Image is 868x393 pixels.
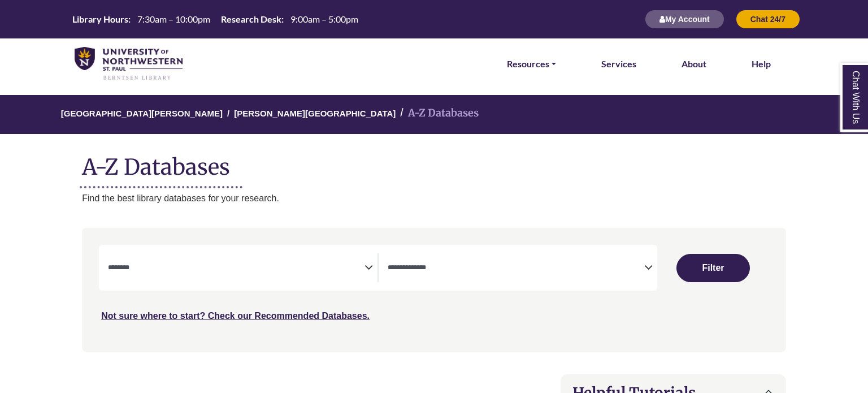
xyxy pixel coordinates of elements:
[61,107,223,118] a: [GEOGRAPHIC_DATA][PERSON_NAME]
[645,10,724,29] button: My Account
[108,264,364,273] textarea: Filter
[645,14,724,24] a: My Account
[68,13,363,26] a: Hours Today
[736,14,800,24] a: Chat 24/7
[676,254,750,282] button: Submit for Search Results
[82,191,786,206] p: Find the best library databases for your research.
[82,228,786,351] nav: Search filters
[290,14,358,24] span: 9:00am – 5:00pm
[736,10,800,29] button: Chat 24/7
[82,95,786,134] nav: breadcrumb
[216,13,284,25] th: Research Desk:
[137,14,210,24] span: 7:30am – 10:00pm
[682,57,706,71] a: About
[75,47,183,81] img: library_home
[101,311,370,321] a: Not sure where to start? Check our Recommended Databases.
[234,107,396,118] a: [PERSON_NAME][GEOGRAPHIC_DATA]
[68,13,363,24] table: Hours Today
[388,264,644,273] textarea: Filter
[68,13,131,25] th: Library Hours:
[752,57,771,71] a: Help
[601,57,636,71] a: Services
[396,105,479,122] li: A-Z Databases
[507,57,556,71] a: Resources
[82,145,786,180] h1: A-Z Databases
